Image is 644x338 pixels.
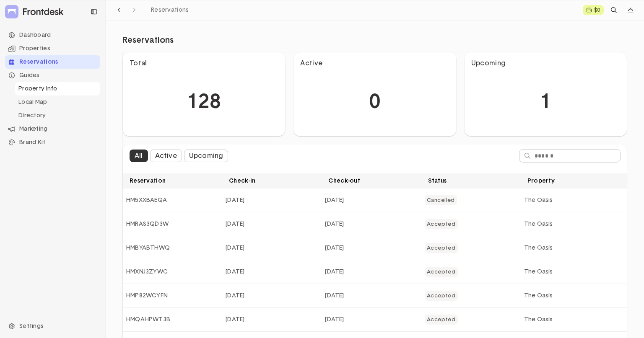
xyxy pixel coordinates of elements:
div: Dashboard [5,28,100,42]
li: Navigation item [5,136,100,149]
div: [DATE] [226,268,325,276]
div: Check-out [325,173,424,188]
div: 1 [471,75,620,129]
div: Status [425,173,524,188]
div: Reservations [5,55,100,69]
div: Accepted [425,243,458,253]
div: Brand Kit [5,136,100,149]
div: [DATE] [226,220,325,228]
li: Local Map [15,95,100,109]
div: HM5XXBAEQA [126,196,226,204]
div: 128 [130,75,278,129]
div: [DATE] [226,316,325,323]
div: [DATE] [325,316,424,323]
div: dropdown trigger [624,3,637,17]
div: [DATE] [325,268,424,276]
div: 0 [300,75,449,129]
li: Navigation item [5,42,100,55]
div: Accepted [425,219,458,229]
a: Reservations [148,5,192,15]
div: Active [300,59,322,68]
div: Property [524,173,623,188]
div: Reservation [126,173,226,188]
div: HMRAS3QD3W [126,220,226,228]
div: Check-in [226,173,325,188]
div: Upcoming [471,59,506,68]
li: Navigation item [5,122,100,136]
div: Accepted [425,291,458,301]
li: Directory [15,109,100,122]
div: The Oasis [524,316,623,323]
div: [DATE] [325,292,424,299]
div: [DATE] [226,292,325,299]
div: [DATE] [226,244,325,252]
div: Total [130,59,147,68]
div: HMQAHPWT3B [126,316,226,323]
div: HMXNJ3ZYWC [126,268,226,276]
div: The Oasis [524,196,623,204]
div: Accepted [425,315,458,325]
div: Reservations [122,35,174,46]
li: Navigation item [5,69,100,122]
li: Navigation item [5,28,100,42]
div: HMBYABTHWQ [126,244,226,252]
div: Accepted [425,267,458,277]
div: Marketing [5,122,100,136]
div: Cancelled [425,195,457,205]
div: The Oasis [524,220,623,228]
a: $0 [583,5,604,15]
div: HMP82WCYFN [126,292,226,299]
div: [DATE] [325,244,424,252]
div: The Oasis [524,292,623,299]
button: Upcoming [184,150,229,162]
button: Active [150,150,182,162]
span: Reservations [151,7,189,13]
div: Settings [5,320,100,333]
div: The Oasis [524,244,623,252]
li: Property Info [15,82,100,95]
div: Guides [5,69,100,82]
li: Navigation item [5,55,100,69]
div: [DATE] [325,196,424,204]
button: All [130,150,148,162]
div: Properties [5,42,100,55]
div: [DATE] [226,196,325,204]
div: [DATE] [325,220,424,228]
div: The Oasis [524,268,623,276]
